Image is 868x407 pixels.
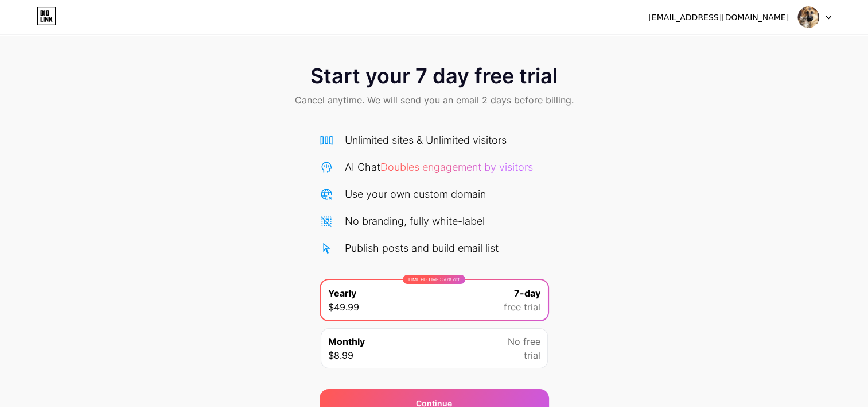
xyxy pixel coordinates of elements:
[345,159,533,175] div: AI Chat
[380,161,533,173] span: Doubles engagement by visitors
[295,93,574,107] span: Cancel anytime. We will send you an email 2 days before billing.
[328,300,359,314] span: $49.99
[328,348,353,362] span: $8.99
[345,132,507,148] div: Unlimited sites & Unlimited visitors
[403,275,465,284] div: LIMITED TIME : 50% off
[508,335,540,348] span: No free
[310,64,558,87] span: Start your 7 day free trial
[345,186,486,202] div: Use your own custom domain
[345,240,499,256] div: Publish posts and build email list
[524,348,540,362] span: trial
[328,286,356,300] span: Yearly
[797,6,819,28] img: pawsona
[648,11,789,24] div: [EMAIL_ADDRESS][DOMAIN_NAME]
[514,286,540,300] span: 7-day
[345,213,485,229] div: No branding, fully white-label
[504,300,540,314] span: free trial
[328,335,365,348] span: Monthly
